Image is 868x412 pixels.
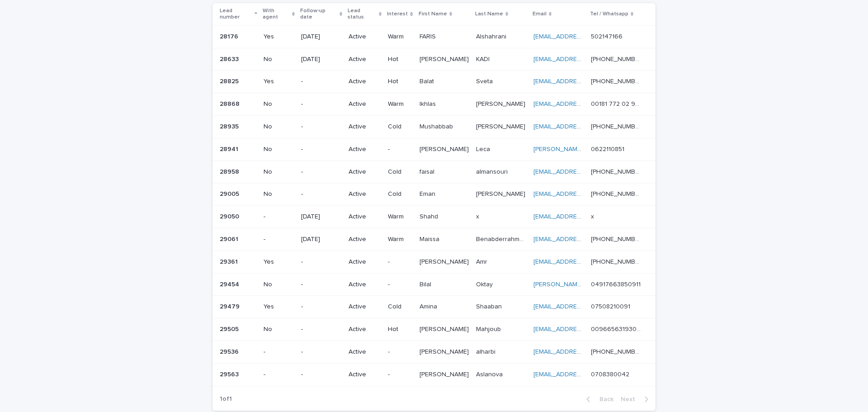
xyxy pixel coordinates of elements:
a: [EMAIL_ADDRESS][DOMAIN_NAME] [533,56,636,62]
p: Cold [388,303,412,311]
p: Warm [388,33,412,41]
p: - [301,303,341,311]
p: Lead status [348,6,377,23]
tr: 2882528825 Yes-ActiveHotBalatBalat SvetaSveta [EMAIL_ADDRESS][DOMAIN_NAME] [PHONE_NUMBER][PHONE_N... [212,71,656,93]
p: Shahd [420,211,440,221]
tr: 2817628176 Yes[DATE]ActiveWarmFARISFARIS AlshahraniAlshahrani [EMAIL_ADDRESS][DOMAIN_NAME] 502147... [212,25,656,48]
button: Next [617,395,656,403]
p: Active [349,213,381,221]
p: [PHONE_NUMBER] [591,256,643,266]
p: [PHONE_NUMBER] [591,189,643,198]
p: [PHONE_NUMBER] [591,121,643,131]
p: 28633 [220,54,241,63]
p: [PERSON_NAME] [420,144,471,153]
p: [DATE] [301,56,341,63]
p: Ikhlas [420,99,438,108]
p: Yes [264,303,294,311]
a: [EMAIL_ADDRESS][DOMAIN_NAME] [533,259,636,265]
p: [PERSON_NAME] [420,346,471,356]
p: Amina [420,301,439,311]
p: 29563 [220,369,241,379]
p: Cold [388,123,412,131]
p: [PERSON_NAME] [476,99,527,108]
p: Interest [387,9,408,19]
p: No [264,56,294,63]
p: Active [349,236,381,243]
p: Shaaban [476,301,504,311]
p: - [301,371,341,379]
p: No [264,281,294,289]
p: Active [349,190,381,198]
tr: 2894128941 No-Active-[PERSON_NAME][PERSON_NAME] LecaLeca [PERSON_NAME][EMAIL_ADDRESS][DOMAIN_NAME... [212,138,656,161]
p: 29505 [220,324,241,333]
p: Leca [476,144,492,153]
p: 29479 [220,301,241,311]
tr: 2900529005 No-ActiveColdEmanEman [PERSON_NAME][PERSON_NAME] [EMAIL_ADDRESS][PERSON_NAME][DOMAIN_N... [212,183,656,206]
p: Mushabbab [420,121,455,131]
p: [PHONE_NUMBER] [591,54,643,63]
p: 07508210091 [591,301,632,311]
a: [EMAIL_ADDRESS][DOMAIN_NAME] [533,78,636,85]
p: [DATE] [301,236,341,243]
a: [EMAIL_ADDRESS][DOMAIN_NAME] [533,371,636,378]
p: Warm [388,213,412,221]
p: [DATE] [301,213,341,221]
tr: 2947929479 Yes-ActiveColdAminaAmina ShaabanShaaban [EMAIL_ADDRESS][DOMAIN_NAME] 07508210091075082... [212,296,656,318]
p: No [264,168,294,176]
a: [EMAIL_ADDRESS][DOMAIN_NAME] [533,303,636,310]
p: Active [349,146,381,153]
p: Follow-up date [300,6,337,23]
a: [EMAIL_ADDRESS][DOMAIN_NAME] [533,213,636,220]
p: First Name [419,9,447,19]
p: [PERSON_NAME] [420,369,471,379]
p: No [264,326,294,333]
p: [PERSON_NAME] [476,121,527,131]
p: Cold [388,168,412,176]
a: [EMAIL_ADDRESS][DOMAIN_NAME] [533,169,636,175]
p: - [388,146,412,153]
p: [PHONE_NUMBER] [591,76,643,85]
p: - [301,281,341,289]
p: Cold [388,190,412,198]
p: Last Name [475,9,503,19]
p: Active [349,168,381,176]
p: - [301,123,341,131]
p: 28825 [220,76,241,85]
p: Warm [388,236,412,243]
p: 29454 [220,279,241,289]
p: 29536 [220,346,241,356]
p: - [301,168,341,176]
p: Benabderrahmane [476,234,528,243]
tr: 2886828868 No-ActiveWarmIkhlasIkhlas [PERSON_NAME][PERSON_NAME] [EMAIL_ADDRESS][PERSON_NAME][DOMA... [212,93,656,116]
p: x [476,211,481,221]
button: Back [579,395,617,403]
p: Sveta [476,76,495,85]
p: Active [349,123,381,131]
a: [EMAIL_ADDRESS][DOMAIN_NAME] [533,123,636,130]
p: Active [349,326,381,333]
p: 29005 [220,189,241,198]
p: Active [349,56,381,63]
p: [PERSON_NAME] [420,256,471,266]
p: KADI [476,54,491,63]
p: [DATE] [301,33,341,41]
a: [EMAIL_ADDRESS][DOMAIN_NAME] [533,326,636,332]
p: almansouri [476,166,509,176]
p: [PERSON_NAME] [476,189,527,198]
p: [PERSON_NAME] [420,324,471,333]
p: - [388,258,412,266]
p: Yes [264,33,294,41]
tr: 2863328633 No[DATE]ActiveHot[PERSON_NAME][PERSON_NAME] KADIKADI [EMAIL_ADDRESS][DOMAIN_NAME] [PHO... [212,48,656,71]
p: Active [349,281,381,289]
p: Active [349,100,381,108]
tr: 2906129061 -[DATE]ActiveWarmMaissaMaissa BenabderrahmaneBenabderrahmane [EMAIL_ADDRESS][DOMAIN_NA... [212,228,656,251]
p: - [301,78,341,85]
p: Hot [388,56,412,63]
p: [PHONE_NUMBER] [591,346,643,356]
p: - [264,236,294,243]
p: Eman [420,189,437,198]
p: - [388,281,412,289]
p: Active [349,348,381,356]
p: alharbi [476,346,497,356]
p: 00181 772 02 903 [591,99,643,108]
